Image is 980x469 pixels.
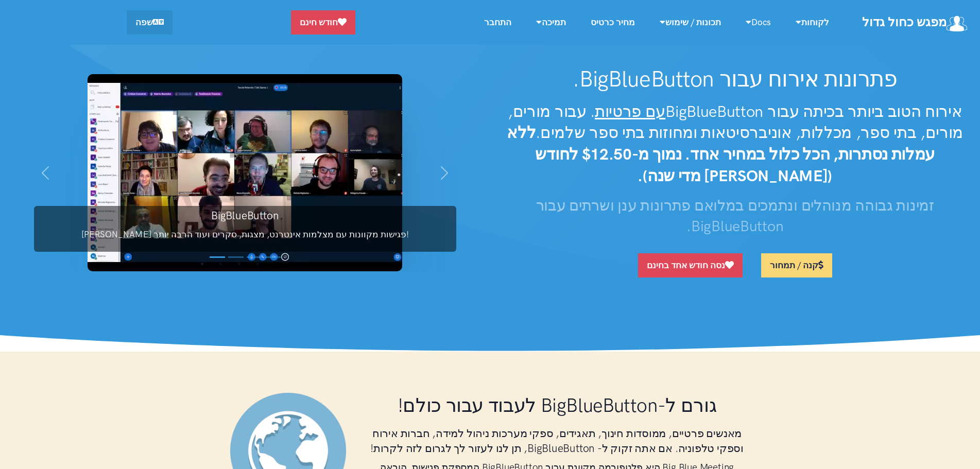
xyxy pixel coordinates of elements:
a: מחיר כרטיס [578,11,647,33]
a: Docs [733,11,783,33]
h3: BigBlueButton [34,208,456,223]
a: קנה / תמחור [761,253,832,277]
a: מפגש כחול גדול [862,11,970,33]
strong: ללא עמלות נסתרות, הכל כלול במחיר אחד. נמוך מ-$12.50 לחודש ([PERSON_NAME] מדי שנה). [507,123,935,185]
a: תמיכה [524,11,578,33]
a: שפה [127,10,173,34]
a: תכונות / שימוש [647,11,733,33]
a: חודש חינם [291,10,355,34]
h1: גורם ל-BigBlueButton לעבוד עבור כולם! [367,393,748,418]
a: התחבר [472,11,524,33]
p: [PERSON_NAME] פגישות מקוונות עם מצלמות אינטרנט, מצגות, סקרים ועוד הרבה יותר! [34,228,456,241]
h3: זמינות גבוהה מנוהלים ונתמכים במלואם פתרונות ענן ושרתים עבור BigBlueButton. [501,195,970,237]
u: עם פרטיות [595,102,665,121]
h3: מאנשים פרטיים, ממוסדות חינוך, תאגידים, ספקי מערכות ניהול למידה, חברות אירוח וספקי טלפוניה. אם אתה... [367,426,748,456]
h1: פתרונות אירוח עבור BigBlueButton. [501,66,970,93]
a: נסה חודש אחד בחינם [638,253,743,277]
img: סֵמֶל [947,16,967,31]
a: לקוחות [783,11,841,33]
img: צילום מסך של BigBlueButton [88,74,402,271]
h2: אירוח הטוב ביותר בכיתה עבור BigBlueButton . עבור מורים, מורים, בתי ספר, מכללות, אוניברסיטאות ומחו... [501,101,970,187]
